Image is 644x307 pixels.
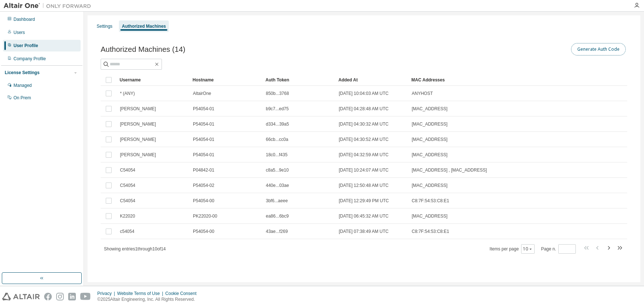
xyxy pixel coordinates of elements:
span: [DATE] 04:32:59 AM UTC [339,152,389,158]
span: [PERSON_NAME] [120,106,156,112]
div: Authorized Machines [122,23,166,29]
span: P54054-02 [193,183,214,188]
span: 3bf6...aeee [266,198,288,204]
img: linkedin.svg [68,293,76,300]
span: b9c7...ed75 [266,106,289,112]
span: Page n. [541,244,576,254]
span: ANYHOST [412,91,433,96]
span: C8:7F:54:53:C8:E1 [412,229,449,234]
div: Managed [13,82,32,88]
span: c8a5...9e10 [266,167,289,173]
span: PK22020-00 [193,213,217,219]
p: © 2025 Altair Engineering, Inc. All Rights Reserved. [97,296,201,303]
div: Settings [97,23,112,29]
span: Items per page [490,244,535,254]
div: User Profile [13,43,38,49]
span: [PERSON_NAME] [120,137,156,142]
span: K22020 [120,213,135,219]
div: Privacy [97,291,117,296]
span: Showing entries 1 through 10 of 14 [104,246,166,252]
span: [DATE] 04:28:48 AM UTC [339,106,389,112]
div: Cookie Consent [165,291,201,296]
span: [DATE] 12:29:49 PM UTC [339,198,389,204]
img: instagram.svg [56,293,64,300]
span: C54054 [120,167,135,173]
span: P54054-01 [193,137,214,142]
span: 18c0...f435 [266,152,287,158]
img: facebook.svg [44,293,52,300]
span: [MAC_ADDRESS] [412,152,447,158]
span: P04842-01 [193,167,214,173]
img: youtube.svg [80,293,91,300]
span: P54054-00 [193,198,214,204]
span: AltairOne [193,91,211,96]
span: [DATE] 04:30:32 AM UTC [339,121,389,127]
img: altair_logo.svg [2,293,40,300]
span: [PERSON_NAME] [120,152,156,158]
span: 850b...3768 [266,91,289,96]
span: [MAC_ADDRESS] [412,106,447,112]
span: [MAC_ADDRESS] [412,213,447,219]
div: Users [13,30,25,35]
span: 66cb...cc0a [266,137,288,142]
span: C54054 [120,183,135,188]
div: Hostname [193,74,260,86]
span: C54054 [120,198,135,204]
span: [MAC_ADDRESS] , [MAC_ADDRESS] [412,167,487,173]
span: P54054-00 [193,229,214,234]
div: License Settings [5,70,39,76]
span: P54054-01 [193,152,214,158]
div: Auth Token [265,74,333,86]
span: [DATE] 10:04:03 AM UTC [339,91,389,96]
span: [MAC_ADDRESS] [412,183,447,188]
div: On Prem [13,95,31,101]
span: [MAC_ADDRESS] [412,121,447,127]
div: Username [120,74,187,86]
div: MAC Addresses [411,74,551,86]
span: [PERSON_NAME] [120,121,156,127]
span: d334...39a5 [266,121,289,127]
span: [DATE] 10:24:07 AM UTC [339,167,389,173]
div: Dashboard [13,16,35,22]
span: [DATE] 07:38:49 AM UTC [339,229,389,234]
span: 440e...03ae [266,183,289,188]
div: Added At [338,74,406,86]
span: Authorized Machines (14) [101,45,185,54]
span: [DATE] 04:30:52 AM UTC [339,137,389,142]
div: Website Terms of Use [117,291,165,296]
span: 43ae...f269 [266,229,288,234]
span: C8:7F:54:53:C8:E1 [412,198,449,204]
span: P54054-01 [193,121,214,127]
span: [MAC_ADDRESS] [412,137,447,142]
span: [DATE] 12:50:48 AM UTC [339,183,389,188]
div: Company Profile [13,56,46,62]
img: Altair One [4,2,95,9]
span: * (ANY) [120,91,135,96]
span: P54054-01 [193,106,214,112]
span: c54054 [120,229,134,234]
span: ea86...6bc9 [266,213,289,219]
button: Generate Auth Code [571,43,626,55]
button: 10 [523,246,533,252]
span: [DATE] 06:45:32 AM UTC [339,213,389,219]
